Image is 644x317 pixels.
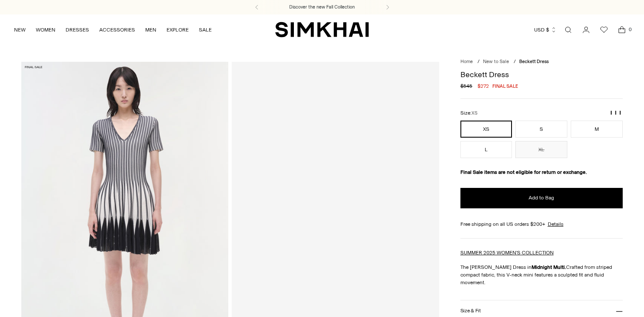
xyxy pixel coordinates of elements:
a: MEN [145,20,156,39]
button: Add to Bag [460,188,623,208]
a: Open cart modal [613,21,630,38]
a: Discover the new Fall Collection [289,4,355,11]
a: SALE [199,20,212,39]
label: Size: [460,109,477,117]
button: USD $ [534,20,557,39]
strong: Final Sale items are not eligible for return or exchange. [460,169,587,175]
a: SUMMER 2025 WOMEN'S COLLECTION [460,250,554,256]
button: M [571,121,623,138]
a: Details [548,220,563,228]
a: Go to the account page [578,21,595,38]
span: Beckett Dress [519,59,549,64]
span: 0 [626,26,634,33]
span: XS [471,110,477,116]
a: SIMKHAI [275,21,369,38]
a: DRESSES [66,20,89,39]
button: XL [515,141,567,158]
strong: Midnight Multi. [532,264,566,270]
a: New to Sale [483,59,509,64]
a: NEW [14,20,26,39]
a: ACCESSORIES [99,20,135,39]
div: Free shipping on all US orders $200+ [460,220,623,228]
nav: breadcrumbs [460,58,623,66]
h1: Beckett Dress [460,71,623,78]
a: Wishlist [595,21,612,38]
button: S [515,121,567,138]
p: The [PERSON_NAME] Dress in Crafted from striped compact fabric, this V-neck mini features a sculp... [460,263,623,286]
div: / [477,58,480,66]
a: Home [460,59,473,64]
span: Add to Bag [529,194,554,202]
a: Open search modal [560,21,577,38]
button: XS [460,121,512,138]
span: $272 [477,82,489,90]
div: / [514,58,516,66]
s: $545 [460,82,472,90]
button: L [460,141,512,158]
a: EXPLORE [167,20,189,39]
a: WOMEN [36,20,55,39]
h3: Size & Fit [460,308,481,314]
